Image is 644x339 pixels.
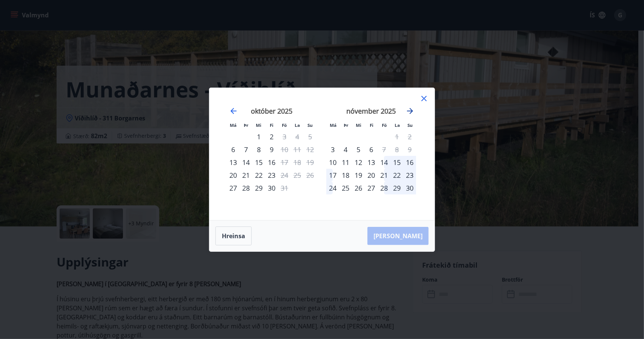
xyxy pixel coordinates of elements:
[227,143,240,156] td: mánudagur, 6. október 2025
[227,182,240,194] td: mánudagur, 27. október 2025
[278,130,291,143] td: Not available. föstudagur, 3. október 2025
[390,182,403,194] td: laugardagur, 29. nóvember 2025
[403,182,416,194] div: 30
[403,156,416,169] td: sunnudagur, 16. nóvember 2025
[326,156,339,169] td: mánudagur, 10. nóvember 2025
[339,156,352,169] td: þriðjudagur, 11. nóvember 2025
[326,143,339,156] td: mánudagur, 3. nóvember 2025
[270,122,274,128] small: Fi
[339,182,352,194] div: 25
[352,182,365,194] div: 26
[282,122,287,128] small: Fö
[278,143,291,156] td: Not available. föstudagur, 10. október 2025
[403,156,416,169] div: 16
[229,106,238,116] div: Move backward to switch to the previous month.
[240,169,252,182] td: þriðjudagur, 21. október 2025
[365,182,378,194] td: fimmtudagur, 27. nóvember 2025
[252,143,265,156] td: miðvikudagur, 8. október 2025
[365,169,378,182] div: 20
[356,122,362,128] small: Mi
[304,130,317,143] td: Not available. sunnudagur, 5. október 2025
[265,143,278,156] div: 9
[390,156,403,169] div: 15
[326,156,339,169] div: Aðeins innritun í boði
[218,97,426,211] div: Calendar
[252,182,265,194] div: 29
[378,143,390,156] td: Not available. föstudagur, 7. nóvember 2025
[403,169,416,182] td: sunnudagur, 23. nóvember 2025
[378,156,390,169] td: föstudagur, 14. nóvember 2025
[390,130,403,143] td: Not available. laugardagur, 1. nóvember 2025
[230,122,237,128] small: Má
[347,106,396,116] strong: nóvember 2025
[339,156,352,169] div: 11
[278,169,291,182] div: Aðeins útritun í boði
[252,143,265,156] div: 8
[390,169,403,182] td: laugardagur, 22. nóvember 2025
[339,143,352,156] td: þriðjudagur, 4. nóvember 2025
[365,156,378,169] td: fimmtudagur, 13. nóvember 2025
[252,182,265,194] td: miðvikudagur, 29. október 2025
[278,182,291,194] div: Aðeins útritun í boði
[291,156,304,169] td: Not available. laugardagur, 18. október 2025
[370,122,373,128] small: Fi
[251,106,292,116] strong: október 2025
[240,169,252,182] div: 21
[291,143,304,156] td: Not available. laugardagur, 11. október 2025
[390,143,403,156] td: Not available. laugardagur, 8. nóvember 2025
[278,182,291,194] td: Not available. föstudagur, 31. október 2025
[403,169,416,182] div: 23
[378,182,390,194] td: föstudagur, 28. nóvember 2025
[252,156,265,169] td: miðvikudagur, 15. október 2025
[378,143,390,156] div: Aðeins útritun í boði
[326,182,339,194] div: 24
[304,143,317,156] td: Not available. sunnudagur, 12. október 2025
[227,156,240,169] td: mánudagur, 13. október 2025
[244,122,248,128] small: Þr
[304,169,317,182] td: Not available. sunnudagur, 26. október 2025
[252,130,265,143] td: miðvikudagur, 1. október 2025
[265,169,278,182] div: 23
[406,106,415,116] div: Move forward to switch to the next month.
[278,169,291,182] td: Not available. föstudagur, 24. október 2025
[307,122,313,128] small: Su
[252,169,265,182] div: 22
[252,169,265,182] td: miðvikudagur, 22. október 2025
[352,182,365,194] td: miðvikudagur, 26. nóvember 2025
[227,156,240,169] div: Aðeins innritun í boði
[365,156,378,169] div: 13
[330,122,337,128] small: Má
[326,182,339,194] td: mánudagur, 24. nóvember 2025
[265,130,278,143] div: 2
[378,182,390,194] div: 28
[378,169,390,182] div: 21
[240,182,252,194] div: 28
[352,156,365,169] td: miðvikudagur, 12. nóvember 2025
[352,169,365,182] div: 19
[240,182,252,194] td: þriðjudagur, 28. október 2025
[365,143,378,156] td: fimmtudagur, 6. nóvember 2025
[215,227,252,245] button: Hreinsa
[265,143,278,156] td: fimmtudagur, 9. október 2025
[382,122,387,128] small: Fö
[278,156,291,169] div: Aðeins útritun í boði
[378,169,390,182] td: föstudagur, 21. nóvember 2025
[365,182,378,194] div: 27
[265,169,278,182] td: fimmtudagur, 23. október 2025
[339,182,352,194] td: þriðjudagur, 25. nóvember 2025
[365,169,378,182] td: fimmtudagur, 20. nóvember 2025
[407,122,413,128] small: Su
[227,143,240,156] div: Aðeins innritun í boði
[252,130,265,143] div: 1
[240,156,252,169] div: 14
[403,130,416,143] td: Not available. sunnudagur, 2. nóvember 2025
[240,143,252,156] div: 7
[304,156,317,169] td: Not available. sunnudagur, 19. október 2025
[227,182,240,194] div: Aðeins innritun í boði
[291,169,304,182] td: Not available. laugardagur, 25. október 2025
[390,182,403,194] div: 29
[339,169,352,182] div: 18
[256,122,262,128] small: Mi
[265,182,278,194] td: fimmtudagur, 30. október 2025
[265,156,278,169] td: fimmtudagur, 16. október 2025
